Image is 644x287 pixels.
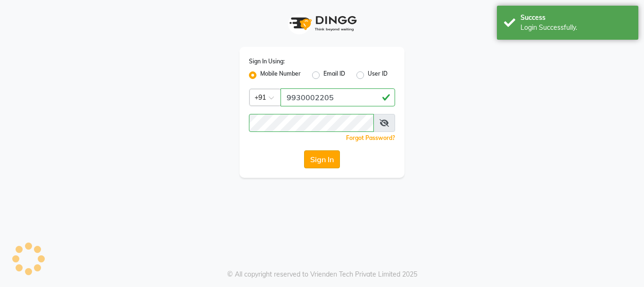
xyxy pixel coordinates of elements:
[304,150,340,168] button: Sign In
[323,70,345,81] label: Email ID
[368,70,388,81] label: User ID
[346,134,395,141] a: Forgot Password?
[260,70,301,81] label: Mobile Number
[281,88,395,106] input: Username
[249,114,374,132] input: Username
[284,9,360,37] img: logo1.svg
[520,13,631,23] div: Success
[520,23,631,33] div: Login Successfully.
[249,57,285,66] label: Sign In Using:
